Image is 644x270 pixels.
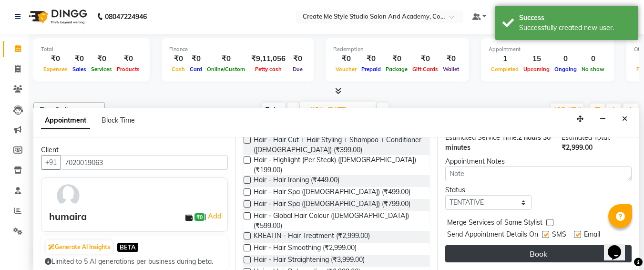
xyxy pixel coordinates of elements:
span: Expenses [41,66,70,73]
span: Hair - Hair Spa ([DEMOGRAPHIC_DATA]) (₹799.00) [254,199,410,211]
span: ADD NEW [553,106,581,114]
span: Today [262,103,286,117]
span: Package [383,66,410,73]
span: Email [584,229,600,241]
span: Send Appointment Details On [447,229,538,241]
div: ₹0 [333,53,359,64]
div: Total [41,45,142,53]
div: ₹0 [187,53,204,64]
div: Appointment [489,45,607,53]
div: ₹0 [89,53,114,64]
span: Upcoming [521,66,552,73]
div: ₹0 [114,53,142,64]
span: ₹0 [194,213,204,221]
span: Estimated Total: [562,133,610,142]
div: ₹0 [41,53,70,64]
span: Sales [70,66,89,73]
div: Redemption [333,45,461,53]
span: Services [89,66,114,73]
div: Status [445,185,531,195]
span: Prepaid [359,66,383,73]
div: Success [519,13,631,23]
span: ₹2,999.00 [562,143,593,152]
a: Add [206,210,223,222]
input: Search by Name/Mobile/Email/Code [61,155,228,170]
span: Hair - Highlight (Per Steak) ([DEMOGRAPHIC_DATA]) (₹199.00) [254,155,422,175]
span: Hair - Hair Smoothing (₹2,999.00) [254,243,357,255]
div: Client [41,145,228,155]
div: ₹9,11,056 [247,53,289,64]
iframe: chat widget [604,232,634,260]
img: logo [24,3,90,30]
div: ₹0 [169,53,187,64]
span: Fri [307,106,325,114]
div: Limited to 5 AI generations per business during beta. [45,257,224,267]
div: ₹0 [70,53,89,64]
span: Due [290,66,305,73]
span: Gift Cards [410,66,440,73]
button: ADD NEW [551,104,583,117]
span: Card [187,66,204,73]
span: Hair - Hair Spa ([DEMOGRAPHIC_DATA]) (₹499.00) [254,187,410,199]
span: Voucher [333,66,359,73]
span: Ongoing [552,66,579,73]
span: Cash [169,66,187,73]
div: Successfully created new user. [519,23,631,33]
div: 1 [489,53,521,64]
input: 2025-10-10 [325,103,372,117]
span: Hair - Hair Ironing (₹449.00) [254,175,339,187]
div: Finance [169,45,306,53]
span: Products [114,66,142,73]
span: Hair - Hair Straightening (₹3,999.00) [254,255,365,267]
div: 0 [579,53,607,64]
button: Close [618,112,632,126]
b: 08047224946 [105,3,147,30]
span: Appointment [41,112,90,129]
div: ₹0 [440,53,461,64]
span: Merge Services of Same Stylist [447,218,542,229]
span: Filter Stylist [40,106,73,114]
span: Block Time [102,116,135,125]
div: ₹0 [410,53,440,64]
span: Petty cash [253,66,284,73]
div: ₹0 [359,53,383,64]
span: No show [579,66,607,73]
span: Hair - Global Hair Colour ([DEMOGRAPHIC_DATA]) (₹599.00) [254,211,422,231]
span: Online/Custom [204,66,247,73]
span: SMS [552,229,566,241]
div: 15 [521,53,552,64]
div: ₹0 [383,53,410,64]
div: ₹0 [204,53,247,64]
span: KREATIN - Hair Treatment (₹2,999.00) [254,231,370,243]
span: Wallet [440,66,461,73]
div: ₹0 [289,53,306,64]
div: 0 [552,53,579,64]
span: | [204,210,223,222]
button: Book [445,245,632,262]
div: humaira [49,209,87,224]
button: +91 [41,155,61,170]
span: BETA [117,243,138,252]
span: Completed [489,66,521,73]
button: Generate AI Insights [46,240,112,254]
span: Estimated Service Time: [445,133,518,142]
div: Appointment Notes [445,156,632,166]
span: Hair - Hair Cut + Hair Styling + Shampoo + Conditioner ([DEMOGRAPHIC_DATA]) (₹399.00) [254,135,422,155]
img: avatar [54,182,82,209]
